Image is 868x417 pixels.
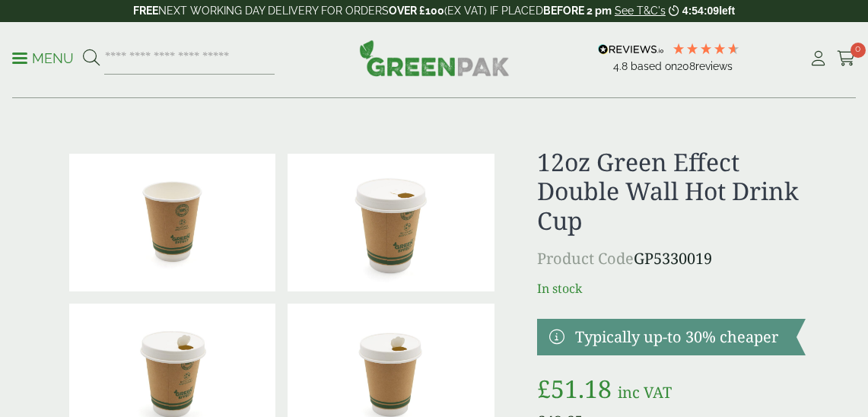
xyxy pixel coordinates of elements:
[537,372,612,405] bdi: 51.18
[682,5,719,17] span: 4:54:09
[537,248,634,269] span: Product Code
[537,247,806,270] p: GP5330019
[389,5,444,17] strong: OVER £100
[12,49,74,65] a: Menu
[69,154,276,291] img: 12oz Green Effect Double Wall Hot Drink Cup
[537,372,551,405] span: £
[598,44,664,55] img: REVIEWS.io
[837,47,856,70] a: 0
[618,382,672,403] span: inc VAT
[288,154,494,291] img: 12oz Green Effect Double Wall Hot Drink Cup With Lid
[615,5,666,17] a: See T&C's
[359,40,510,76] img: GreenPak Supplies
[613,60,631,72] span: 4.8
[631,60,677,72] span: Based on
[537,279,806,298] p: In stock
[672,42,740,56] div: 4.79 Stars
[851,43,866,58] span: 0
[543,5,612,17] strong: BEFORE 2 pm
[695,60,733,72] span: reviews
[719,5,735,17] span: left
[677,60,695,72] span: 208
[12,49,74,68] p: Menu
[133,5,158,17] strong: FREE
[537,148,806,235] h1: 12oz Green Effect Double Wall Hot Drink Cup
[809,51,828,66] i: My Account
[837,51,856,66] i: Cart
